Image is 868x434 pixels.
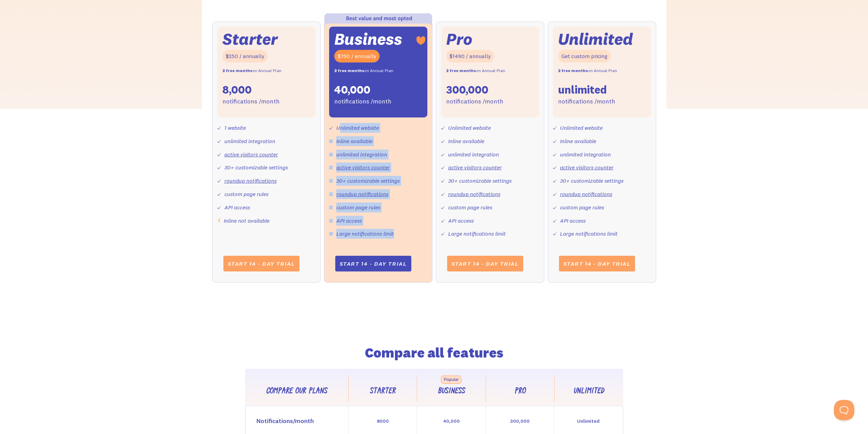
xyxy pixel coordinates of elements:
[834,400,854,420] iframe: Toggle Customer Support
[335,256,411,271] a: Start 14 - day trial
[446,97,503,107] div: notifications /month
[577,416,600,426] div: Unlimited
[448,229,506,239] div: Large notifications limit
[256,416,314,426] div: Notifications/month
[334,66,393,76] div: on Annual Plan
[560,164,614,171] a: active visitors counter
[446,68,476,73] strong: 2 free months
[336,150,387,159] div: unlimited integration
[573,387,604,396] div: Unlimited
[560,191,612,197] a: roundup notifications
[448,136,484,146] div: Inline available
[334,68,364,73] strong: 2 free months
[510,416,530,426] div: 300,000
[448,216,474,226] div: API access
[558,83,607,97] div: unlimited
[224,177,277,184] a: roundup notifications
[560,136,596,146] div: Inline available
[438,387,465,396] div: Business
[224,189,268,199] div: custom page rules
[559,256,635,271] a: Start 14 - day trial
[514,387,526,396] div: Pro
[336,123,379,133] div: Unlimited website
[336,216,362,226] div: API access
[336,202,380,212] div: custom page rules
[336,176,400,186] div: 30+ customizable settings
[334,97,392,107] div: notifications /month
[560,176,623,186] div: 30+ customizable settings
[558,32,633,46] div: Unlimited
[224,123,246,133] div: 1 website
[334,50,380,62] div: $750 / annually
[558,66,617,76] div: on Annual Plan
[336,164,390,171] a: active visitors counter
[266,387,327,396] div: Compare our plans
[446,50,494,62] div: $1490 / annually
[377,416,389,426] div: 8000
[448,164,502,171] a: active visitors counter
[558,97,615,107] div: notifications /month
[448,150,499,159] div: unlimited integration
[560,202,604,212] div: custom page rules
[560,216,586,226] div: API access
[446,32,472,46] div: Pro
[446,66,505,76] div: on Annual Plan
[223,256,299,271] a: Start 14 - day trial
[448,202,492,212] div: custom page rules
[224,136,275,146] div: unlimited integration
[224,202,250,212] div: API access
[446,83,488,97] div: 300,000
[334,32,402,46] div: Business
[336,136,372,146] div: Inline available
[222,83,252,97] div: 8,000
[222,50,268,62] div: $250 / annually
[370,387,396,396] div: Starter
[291,347,577,359] h2: Compare all features
[222,32,278,46] div: Starter
[222,68,252,73] strong: 2 free months
[224,216,269,226] div: Inline not available
[334,83,370,97] div: 40,000
[558,50,611,62] div: Get custom pricing
[447,256,523,271] a: Start 14 - day trial
[336,191,388,197] a: roundup notifications
[560,229,618,239] div: Large notifications limit
[222,97,280,107] div: notifications /month
[448,176,512,186] div: 30+ customizable settings
[448,123,491,133] div: Unlimited website
[336,229,394,239] div: Large notifications limit
[560,123,603,133] div: Unlimited website
[558,68,588,73] strong: 2 free months
[224,163,288,172] div: 30+ customizable settings
[443,416,460,426] div: 40,000
[560,150,611,159] div: unlimited integration
[224,151,278,158] a: active visitors counter
[222,66,281,76] div: on Annual Plan
[448,191,500,197] a: roundup notifications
